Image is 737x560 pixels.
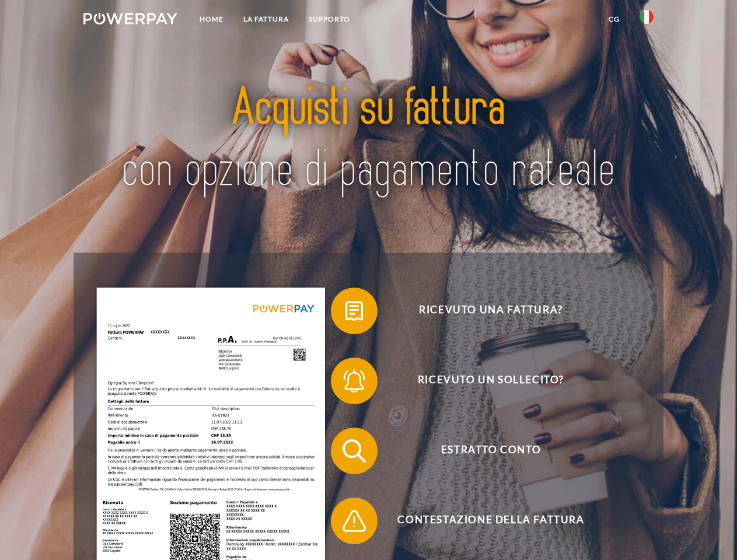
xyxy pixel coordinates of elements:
[331,428,634,474] button: Estratto conto
[690,513,728,551] iframe: Button to launch messaging window
[640,10,654,24] img: it
[331,288,634,334] button: Ricevuto una fattura?
[233,9,299,30] a: LA FATTURA
[599,9,630,30] a: CG
[340,506,369,535] img: qb_warning.svg
[83,13,177,24] img: logo-powerpay-white.svg
[190,9,233,30] a: Home
[348,498,634,544] span: Contestazione della fattura
[340,366,369,395] img: qb_bell.svg
[299,9,360,30] a: Supporto
[111,56,626,223] img: title-powerpay_it.svg
[348,358,634,404] span: Ricevuto un sollecito?
[340,436,369,466] img: qb_search.svg
[331,358,634,404] button: Ricevuto un sollecito?
[340,296,369,325] img: qb_bill.svg
[331,498,634,544] button: Contestazione della fattura
[348,428,634,474] span: Estratto conto
[348,288,634,334] span: Ricevuto una fattura?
